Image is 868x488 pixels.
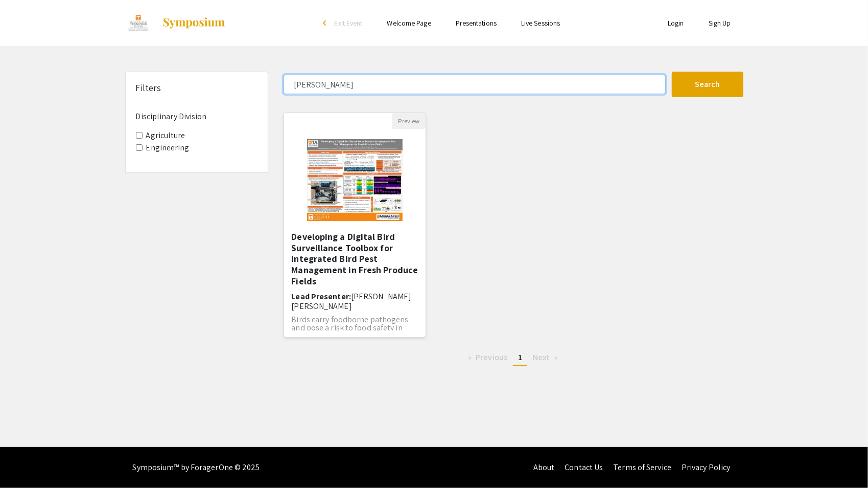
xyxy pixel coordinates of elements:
span: Previous [476,352,507,363]
iframe: Chat [8,442,43,480]
button: Preview [392,113,426,129]
a: Privacy Policy [682,462,730,473]
img: Symposium by ForagerOne [162,17,226,29]
a: Terms of Service [613,462,671,473]
a: Sign Up [709,18,731,28]
span: 1 [518,352,522,363]
img: Discovery Day 2024 [125,10,152,36]
span: [PERSON_NAME] [PERSON_NAME] [292,291,412,312]
a: Presentations [456,18,497,28]
a: About [533,462,555,473]
a: Welcome Page [387,18,431,28]
p: Birds carry foodborne pathogens and pose a risk to food safety in fresh produce fields. Farmers t... [292,316,418,348]
label: Engineering [146,142,190,154]
h6: Disciplinary Division [136,112,257,121]
a: Contact Us [565,462,603,473]
a: Live Sessions [521,18,560,28]
a: Discovery Day 2024 [125,10,226,36]
img: <p>Developing a Digital Bird Surveillance Toolbox for Integrated Bird Pest Management in Fresh Pr... [297,129,413,231]
input: Search Keyword(s) Or Author(s) [284,75,666,94]
span: Next [533,352,550,363]
a: Login [668,18,684,28]
div: Symposium™ by ForagerOne © 2025 [133,447,260,488]
button: Search [672,72,743,97]
h5: Filters [136,82,161,94]
div: Open Presentation <p>Developing a Digital Bird Surveillance Toolbox for Integrated Bird Pest Mana... [284,113,427,338]
ul: Pagination [284,350,743,366]
div: arrow_back_ios [323,20,330,26]
span: Exit Event [335,18,363,28]
h5: Developing a Digital Bird Surveillance Toolbox for Integrated Bird Pest Management in Fresh Produ... [292,231,418,286]
h6: Lead Presenter: [292,292,418,311]
label: Agriculture [146,129,185,142]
